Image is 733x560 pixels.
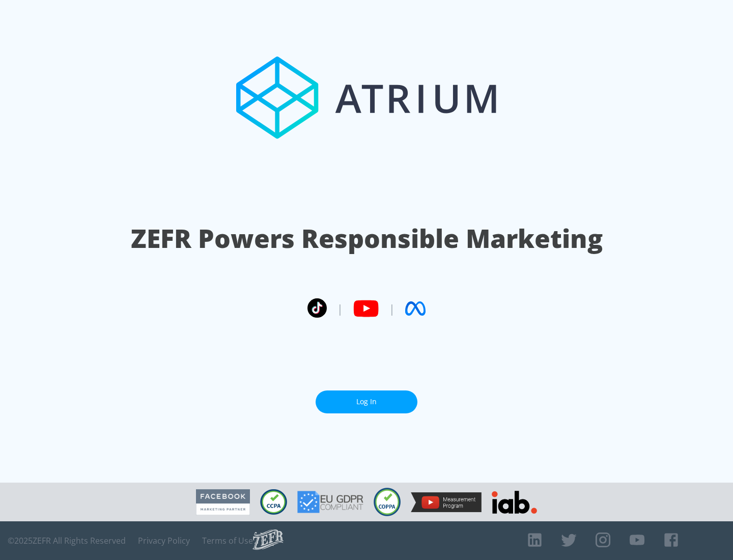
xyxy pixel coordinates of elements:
img: CCPA Compliant [260,489,287,515]
span: © 2025 ZEFR All Rights Reserved [8,536,126,546]
a: Terms of Use [202,536,253,546]
img: YouTube Measurement Program [411,492,482,512]
span: | [389,301,395,316]
img: Facebook Marketing Partner [196,489,250,515]
img: GDPR Compliant [297,491,363,513]
img: IAB [492,491,537,514]
span: | [337,301,343,316]
a: Log In [316,390,417,413]
a: Privacy Policy [138,536,190,546]
h1: ZEFR Powers Responsible Marketing [131,221,603,256]
img: COPPA Compliant [374,488,401,516]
